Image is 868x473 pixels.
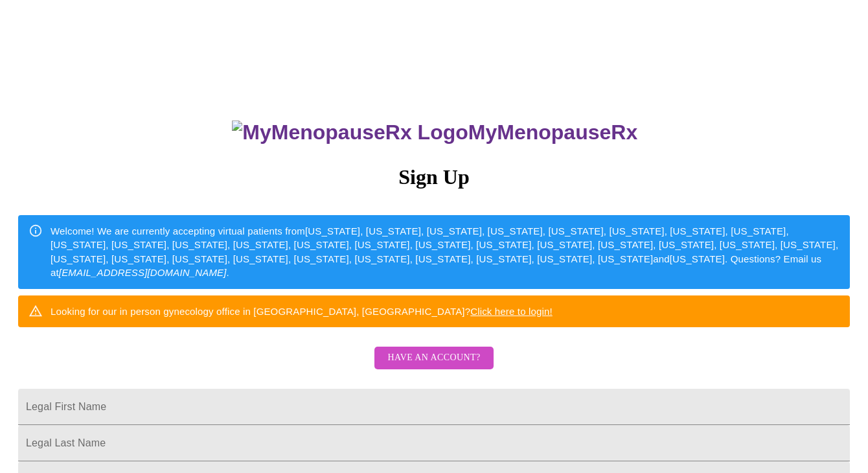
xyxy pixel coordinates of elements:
[387,350,480,366] span: Have an account?
[371,361,496,372] a: Have an account?
[18,165,850,189] h3: Sign Up
[374,347,493,369] button: Have an account?
[51,219,839,285] div: Welcome! We are currently accepting virtual patients from [US_STATE], [US_STATE], [US_STATE], [US...
[59,267,227,278] em: [EMAIL_ADDRESS][DOMAIN_NAME]
[51,299,553,323] div: Looking for our in person gynecology office in [GEOGRAPHIC_DATA], [GEOGRAPHIC_DATA]?
[20,121,851,144] h3: MyMenopauseRx
[470,306,553,317] a: Click here to login!
[232,121,468,144] img: MyMenopauseRx Logo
